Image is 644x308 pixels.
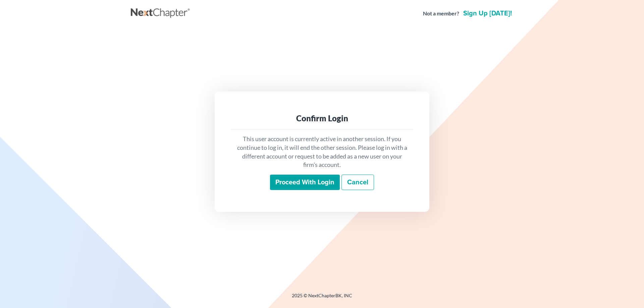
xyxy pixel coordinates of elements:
[462,10,513,17] a: Sign up [DATE]!
[131,292,513,304] div: 2025 © NextChapterBK, INC
[236,135,408,169] p: This user account is currently active in another session. If you continue to log in, it will end ...
[236,113,408,124] div: Confirm Login
[270,175,340,190] input: Proceed with login
[423,10,459,17] strong: Not a member?
[341,175,374,190] a: Cancel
